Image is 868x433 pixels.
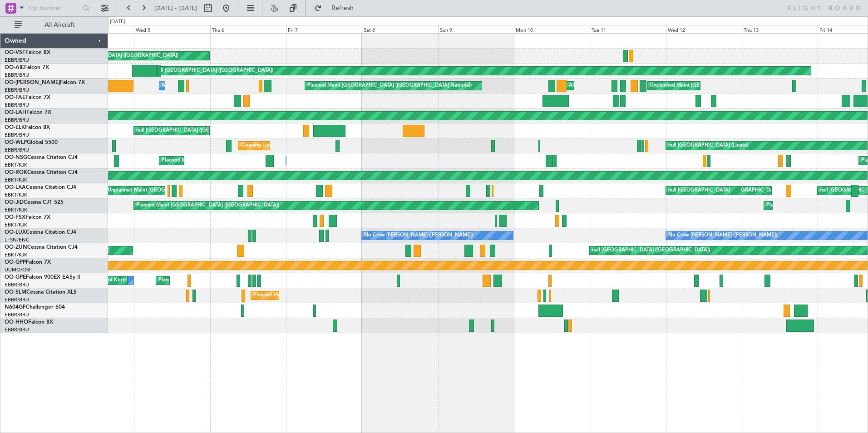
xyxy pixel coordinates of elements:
span: OO-JID [5,200,24,205]
a: OO-GPEFalcon 900EX EASy II [5,275,80,280]
div: null [GEOGRAPHIC_DATA] ([GEOGRAPHIC_DATA]) [155,64,273,78]
div: null [GEOGRAPHIC_DATA] ([GEOGRAPHIC_DATA]) [592,244,710,257]
span: All Aircraft [24,22,96,28]
span: [DATE] - [DATE] [154,4,197,12]
button: Refresh [310,1,365,15]
span: N604GF [5,305,26,310]
div: Wed 5 [134,25,210,33]
a: OO-[PERSON_NAME]Falcon 7X [5,80,85,85]
a: EBBR/BRU [5,117,29,123]
a: OO-NSGCessna Citation CJ4 [5,155,78,160]
a: OO-FSXFalcon 7X [5,215,50,220]
a: EBKT/KJK [5,192,27,198]
a: OO-HHOFalcon 8X [5,320,53,325]
a: OO-GPPFalcon 7X [5,260,51,265]
div: Planned Maint [GEOGRAPHIC_DATA] ([GEOGRAPHIC_DATA] National) [307,79,472,93]
a: EBKT/KJK [5,162,27,168]
span: OO-LAH [5,110,26,115]
a: EBBR/BRU [5,326,29,333]
div: Thu 13 [742,25,818,33]
div: Mon 10 [514,25,590,33]
a: EBBR/BRU [5,147,29,153]
span: OO-WLP [5,140,27,145]
span: Refresh [324,5,362,11]
div: Planned Maint Kortrijk-[GEOGRAPHIC_DATA] [158,274,264,287]
a: UUMO/OSF [5,266,32,273]
div: Thu 6 [210,25,286,33]
div: AOG Maint Melsbroek Air Base [569,79,641,93]
div: Sun 9 [438,25,514,33]
a: EBBR/BRU [5,72,29,79]
a: OO-VSFFalcon 8X [5,50,50,55]
div: Planned Maint Kortrijk-[GEOGRAPHIC_DATA] [162,154,267,167]
span: OO-GPE [5,275,26,280]
a: OO-ZUNCessna Citation CJ4 [5,245,78,250]
span: OO-GPP [5,260,26,265]
span: OO-ROK [5,170,27,175]
div: Planned Maint [GEOGRAPHIC_DATA] ([GEOGRAPHIC_DATA] National) [253,289,418,302]
div: null [GEOGRAPHIC_DATA] ([GEOGRAPHIC_DATA]) [136,124,254,138]
span: OO-[PERSON_NAME] [5,80,60,85]
a: EBBR/BRU [5,87,29,93]
a: OO-ROKCessna Citation CJ4 [5,170,78,175]
a: OO-FAEFalcon 7X [5,95,50,100]
div: A/C Unavailable Melsbroek Air Base [162,79,246,93]
div: Cleaning Liege [241,139,275,153]
a: OO-JIDCessna CJ1 525 [5,200,64,205]
a: OO-LUXCessna Citation CJ4 [5,230,76,235]
a: LFSN/ENC [5,236,30,243]
div: Sat 8 [362,25,438,33]
a: EBBR/BRU [5,296,29,303]
a: EBKT/KJK [5,207,27,213]
a: EBBR/BRU [5,132,29,138]
button: All Aircraft [10,18,99,32]
div: No Crew [PERSON_NAME] ([PERSON_NAME]) [364,229,473,242]
div: null [GEOGRAPHIC_DATA] ([GEOGRAPHIC_DATA]) [60,49,178,63]
span: OO-FSX [5,215,25,220]
span: OO-SLM [5,290,26,295]
div: Fri 7 [286,25,362,33]
a: OO-SLMCessna Citation XLS [5,290,77,295]
span: OO-LXA [5,185,26,190]
a: OO-LXACessna Citation CJ4 [5,185,76,190]
span: OO-FAE [5,95,25,100]
a: OO-ELKFalcon 8X [5,125,50,130]
span: OO-AIE [5,65,24,70]
a: OO-LAHFalcon 7X [5,110,51,115]
a: EBBR/BRU [5,57,29,64]
span: OO-VSF [5,50,25,55]
a: EBKT/KJK [5,221,27,228]
div: Planned Maint [GEOGRAPHIC_DATA] ([GEOGRAPHIC_DATA]) [136,199,279,212]
a: OO-WLPGlobal 5500 [5,140,58,145]
div: Wed 12 [666,25,742,33]
div: null [GEOGRAPHIC_DATA] (Linate) [668,139,748,153]
div: Unplanned Maint [GEOGRAPHIC_DATA] ([GEOGRAPHIC_DATA] National) [650,79,821,93]
span: OO-ZUN [5,245,27,250]
a: OO-AIEFalcon 7X [5,65,49,70]
a: EBBR/BRU [5,311,29,318]
a: EBBR/BRU [5,281,29,288]
span: OO-ELK [5,125,25,130]
div: No Crew [PERSON_NAME] ([PERSON_NAME]) [668,229,777,242]
div: [DATE] [110,18,125,26]
span: OO-NSG [5,155,27,160]
a: EBKT/KJK [5,177,27,183]
span: OO-HHO [5,320,28,325]
a: EBBR/BRU [5,102,29,108]
div: Tue 11 [590,25,666,33]
span: OO-LUX [5,230,26,235]
input: Trip Number [28,1,80,15]
div: null [GEOGRAPHIC_DATA] [668,184,730,197]
a: EBKT/KJK [5,251,27,258]
a: N604GFChallenger 604 [5,305,65,310]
